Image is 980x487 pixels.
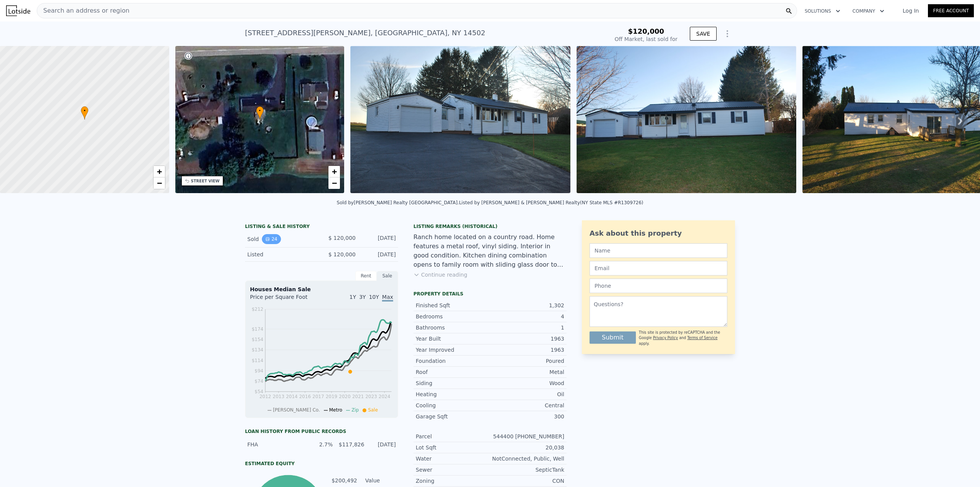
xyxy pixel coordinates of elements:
[490,335,564,343] div: 1963
[490,433,564,440] div: 544400 [PHONE_NUMBER]
[459,200,644,205] div: Listed by [PERSON_NAME] & [PERSON_NAME] Realty (NY State MLS #R1309726)
[490,379,564,387] div: Wood
[413,233,567,269] div: Ranch home located on a country road. Home features a metal roof, vinyl siding. Interior in good ...
[245,223,398,231] div: LISTING & SALE HISTORY
[720,26,735,41] button: Show Options
[379,394,390,399] tspan: 2024
[416,455,490,462] div: Water
[413,291,567,297] div: Property details
[416,357,490,365] div: Foundation
[577,46,796,193] img: Sale: 97443410 Parcel: 66774867
[247,251,315,258] div: Listed
[339,394,351,399] tspan: 2020
[416,477,490,485] div: Zoning
[490,368,564,376] div: Metal
[250,293,322,305] div: Price per Square Foot
[364,476,398,485] td: Value
[490,324,564,331] div: 1
[245,461,398,467] div: Estimated Equity
[416,466,490,474] div: Sewer
[332,167,337,176] span: +
[154,166,165,177] a: Zoom in
[416,346,490,354] div: Year Improved
[154,177,165,189] a: Zoom out
[81,107,88,114] span: •
[256,106,264,120] div: •
[37,6,129,15] span: Search an address or region
[690,27,717,41] button: SAVE
[245,428,398,435] div: Loan history from public records
[247,234,315,244] div: Sold
[416,313,490,320] div: Bedrooms
[328,177,340,189] a: Zoom out
[490,466,564,474] div: SepticTank
[416,379,490,387] div: Siding
[413,223,567,230] div: Listing Remarks (Historical)
[416,402,490,409] div: Cooling
[628,27,664,35] span: $120,000
[590,228,727,239] div: Ask about this property
[799,4,846,18] button: Solutions
[255,389,263,395] tspan: $54
[893,7,928,15] a: Log In
[590,279,727,293] input: Phone
[490,413,564,420] div: 300
[252,348,263,353] tspan: $134
[490,346,564,354] div: 1963
[329,407,342,413] span: Metro
[416,335,490,343] div: Year Built
[328,166,340,177] a: Zoom in
[362,251,396,258] div: [DATE]
[368,407,378,413] span: Sale
[377,271,398,281] div: Sale
[247,441,301,448] div: FHA
[250,285,393,293] div: Houses Median Sale
[256,107,264,114] span: •
[490,402,564,409] div: Central
[337,200,459,205] div: Sold by [PERSON_NAME] Realty [GEOGRAPHIC_DATA] .
[369,294,379,300] span: 10Y
[416,368,490,376] div: Roof
[362,234,396,244] div: [DATE]
[416,444,490,451] div: Lot Sqft
[490,313,564,320] div: 4
[615,35,678,43] div: Off Market, last sold for
[286,394,298,399] tspan: 2014
[312,394,324,399] tspan: 2017
[590,243,727,258] input: Name
[416,324,490,331] div: Bathrooms
[355,271,377,281] div: Rent
[252,337,263,342] tspan: $154
[639,330,727,346] div: This site is protected by reCAPTCHA and the Google and apply.
[846,4,890,18] button: Company
[255,368,263,374] tspan: $94
[326,394,338,399] tspan: 2019
[416,413,490,420] div: Garage Sqft
[653,336,678,340] a: Privacy Policy
[337,441,364,448] div: $117,826
[262,234,281,244] button: View historical data
[413,271,467,279] button: Continue reading
[490,357,564,365] div: Poured
[252,358,263,363] tspan: $114
[273,394,284,399] tspan: 2013
[252,326,263,332] tspan: $174
[350,46,570,193] img: Sale: 97443410 Parcel: 66774867
[382,294,393,302] span: Max
[490,444,564,451] div: 20,038
[590,261,727,275] input: Email
[157,178,162,188] span: −
[369,441,396,448] div: [DATE]
[490,455,564,462] div: NotConnected, Public, Well
[331,476,358,485] td: $200,492
[351,407,359,413] span: Zip
[687,336,717,340] a: Terms of Service
[328,235,356,241] span: $ 120,000
[81,106,88,120] div: •
[490,390,564,398] div: Oil
[416,433,490,440] div: Parcel
[416,302,490,309] div: Finished Sqft
[490,477,564,485] div: CON
[590,331,636,344] button: Submit
[273,407,320,413] span: [PERSON_NAME] Co.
